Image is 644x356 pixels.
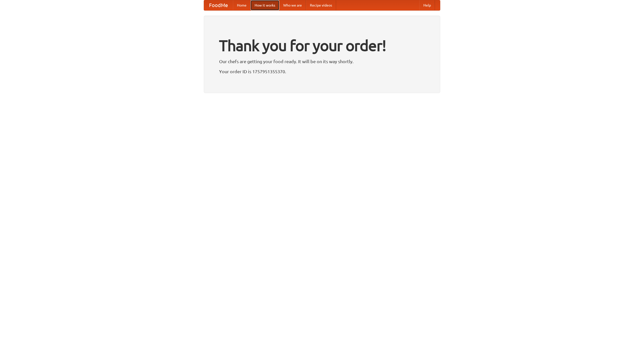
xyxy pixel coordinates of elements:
[233,0,251,10] a: Home
[219,33,425,58] h1: Thank you for your order!
[279,0,306,10] a: Who we are
[219,68,425,75] p: Your order ID is 1757951355370.
[219,58,425,65] p: Our chefs are getting your food ready. It will be on its way shortly.
[306,0,336,10] a: Recipe videos
[204,0,233,10] a: FoodMe
[251,0,279,10] a: How it works
[419,0,435,10] a: Help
